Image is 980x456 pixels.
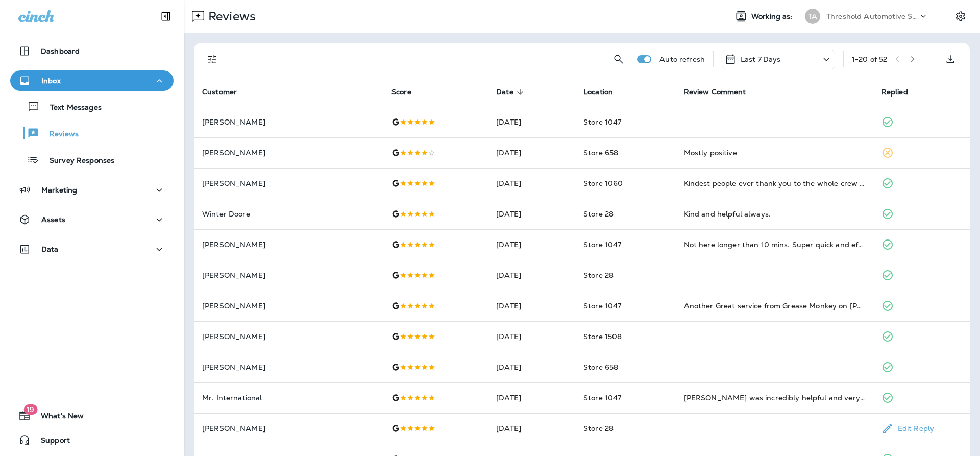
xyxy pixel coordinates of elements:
p: [PERSON_NAME] [202,241,375,249]
p: Assets [41,215,65,224]
span: Support [31,436,70,448]
p: [PERSON_NAME] [202,302,375,310]
p: Edit Reply [894,424,934,433]
span: Replied [881,88,908,97]
span: Store 1047 [583,301,621,310]
p: [PERSON_NAME] [202,363,375,371]
p: Survey Responses [39,156,114,166]
span: Replied [881,87,921,97]
span: Store 1047 [583,117,621,127]
div: Another Great service from Grease Monkey on Holms. Always a great crew and excellent service. Cle... [684,301,865,311]
span: Store 28 [583,209,614,219]
button: 19What's New [10,405,174,426]
button: Collapse Sidebar [152,6,180,27]
p: Threshold Automotive Service dba Grease Monkey [826,12,918,20]
div: Kindest people ever thank you to the whole crew at grease monkey they made my whole day [684,178,865,188]
button: Text Messages [10,96,174,117]
td: [DATE] [488,321,575,352]
button: Export as CSV [940,49,961,69]
p: Winter Doore [202,210,375,218]
span: Score [391,88,411,97]
button: Dashboard [10,41,174,61]
p: Inbox [41,77,61,85]
td: [DATE] [488,260,575,291]
p: Data [41,245,59,253]
div: TA [805,9,820,24]
td: [DATE] [488,107,575,137]
td: [DATE] [488,352,575,382]
p: [PERSON_NAME] [202,118,375,126]
p: [PERSON_NAME] [202,332,375,341]
p: [PERSON_NAME] [202,179,375,187]
p: Dashboard [41,47,80,55]
span: Store 28 [583,424,614,433]
span: Store 1508 [583,332,622,341]
span: Store 1060 [583,179,623,188]
span: Store 1047 [583,393,621,402]
span: Store 1047 [583,240,621,249]
span: Review Comment [684,87,759,97]
td: [DATE] [488,413,575,444]
span: Customer [202,88,237,97]
button: Filters [202,49,223,69]
td: [DATE] [488,168,575,199]
button: Inbox [10,70,174,91]
span: Customer [202,87,250,97]
td: [DATE] [488,199,575,229]
button: Settings [951,7,970,26]
div: 1 - 20 of 52 [852,55,887,63]
p: [PERSON_NAME] [202,271,375,279]
td: [DATE] [488,291,575,321]
td: [DATE] [488,137,575,168]
td: [DATE] [488,229,575,260]
td: [DATE] [488,382,575,413]
button: Survey Responses [10,149,174,171]
button: Support [10,430,174,450]
div: Kind and helpful always. [684,209,865,219]
span: Working as: [751,12,795,21]
p: Mr. International [202,394,375,402]
span: Location [583,88,613,97]
p: Marketing [41,186,77,194]
span: Location [583,87,626,97]
span: Date [496,88,513,97]
div: Not here longer than 10 mins. Super quick and efficient. [684,239,865,250]
p: Reviews [39,130,79,139]
span: Date [496,87,527,97]
p: [PERSON_NAME] [202,424,375,433]
span: 19 [23,404,37,415]
button: Reviews [10,123,174,144]
span: Review Comment [684,88,746,97]
button: Data [10,239,174,259]
button: Search Reviews [608,49,629,69]
p: Reviews [204,9,256,24]
p: [PERSON_NAME] [202,149,375,157]
span: What's New [31,412,84,424]
span: Store 28 [583,271,614,280]
span: Store 658 [583,148,618,157]
button: Assets [10,209,174,230]
span: Score [391,87,425,97]
div: Mostly positive [684,148,865,158]
button: Marketing [10,180,174,200]
div: Brittney was incredibly helpful and very considerate. Glad we came when she was working! [684,393,865,403]
p: Text Messages [40,103,102,113]
span: Store 658 [583,363,618,372]
p: Auto refresh [659,55,705,63]
p: Last 7 Days [741,55,781,63]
